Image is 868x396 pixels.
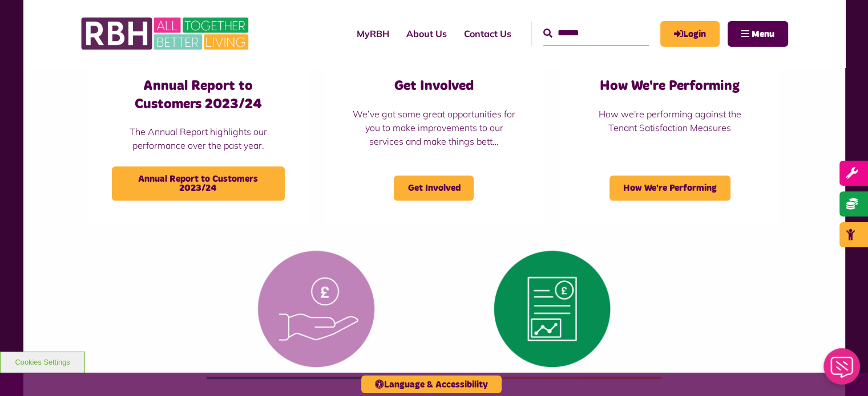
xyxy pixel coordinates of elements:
p: The Annual Report highlights our performance over the past year. [112,125,285,152]
a: Contact Us [455,18,520,49]
span: Annual Report to Customers 2023/24 [112,166,285,201]
img: RBH [80,11,252,56]
p: How we're performing against the Tenant Satisfaction Measures [583,107,756,134]
img: Financial Statement [443,240,661,377]
button: Navigation [728,21,788,47]
img: Value For Money [207,240,425,377]
h3: Get Involved [348,77,520,95]
iframe: Netcall Web Assistant for live chat [817,345,868,396]
span: How We're Performing [609,175,730,201]
h3: Annual Report to Customers 2023/24 [112,77,285,113]
input: Search [543,21,649,46]
span: Menu [752,30,774,39]
a: About Us [398,18,455,49]
a: MyRBH [660,21,720,47]
button: Language & Accessibility [361,375,502,393]
span: Get Involved [394,175,474,201]
p: We’ve got some great opportunities for you to make improvements to our services and make things b... [348,107,520,148]
h3: How We're Performing [583,77,756,95]
a: MyRBH [348,18,398,49]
